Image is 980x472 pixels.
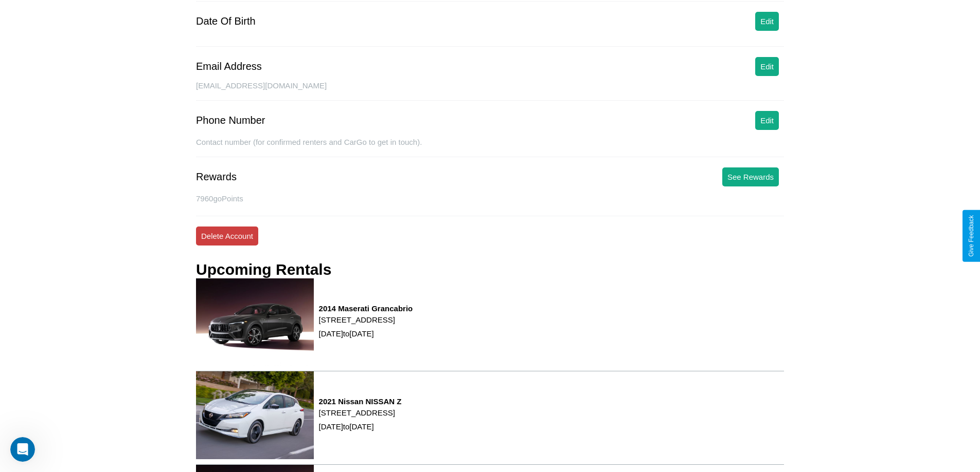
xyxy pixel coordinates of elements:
[196,192,784,205] p: 7960 goPoints
[319,397,402,406] h3: 2021 Nissan NISSAN Z
[319,313,413,327] p: [STREET_ADDRESS]
[196,15,256,27] div: Date Of Birth
[755,111,779,130] button: Edit
[196,278,314,366] img: rental
[319,304,413,313] h3: 2014 Maserati Grancabrio
[755,12,779,31] button: Edit
[10,437,35,462] iframe: Intercom live chat
[196,261,331,278] h3: Upcoming Rentals
[196,371,314,459] img: rental
[196,226,258,246] button: Delete Account
[196,61,262,72] div: Email Address
[196,81,784,101] div: [EMAIL_ADDRESS][DOMAIN_NAME]
[196,171,237,183] div: Rewards
[968,215,975,257] div: Give Feedback
[755,57,779,76] button: Edit
[196,138,784,157] div: Contact number (for confirmed renters and CarGo to get in touch).
[319,420,402,433] p: [DATE] to [DATE]
[319,406,402,420] p: [STREET_ADDRESS]
[319,327,413,341] p: [DATE] to [DATE]
[196,115,265,126] div: Phone Number
[722,167,779,186] button: See Rewards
